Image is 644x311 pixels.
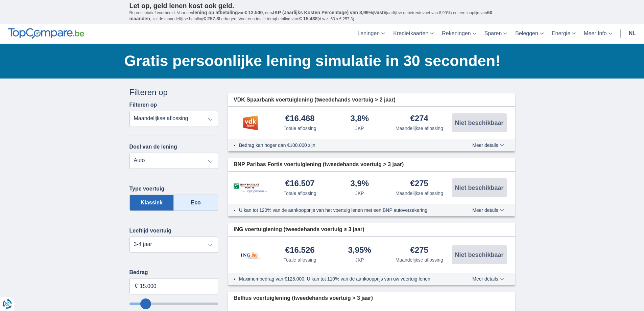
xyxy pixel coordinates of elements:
img: product.pl.alt ING [234,243,267,266]
button: Meer details [467,276,509,282]
label: Type voertuig [129,186,165,192]
span: Niet beschikbaar [455,185,503,191]
div: Totale aflossing [284,190,316,197]
span: BNP Paribas Fortis voertuiglening (tweedehands voertuig > 3 jaar) [234,161,404,169]
div: €16.526 [285,246,315,255]
li: U kan tot 120% van de aankoopprijs van het voertuig lenen met een BNP autoverzekering [239,207,448,214]
div: 3,9% [350,179,369,188]
div: 3,8% [350,114,369,124]
div: €274 [410,114,428,124]
span: € [135,282,138,290]
span: lening op afbetaling [193,10,238,15]
div: JKP [355,257,364,263]
span: JKP (Jaarlijks Kosten Percentage) van 8,99% [272,10,373,15]
button: Meer details [467,207,509,213]
span: € 15.438 [299,16,318,21]
img: TopCompare [8,28,84,39]
span: € 12.500 [244,10,263,15]
span: Meer details [472,208,504,213]
label: Filteren op [129,102,157,108]
a: Rekeningen [438,24,480,44]
span: vaste [374,10,386,15]
div: €16.507 [285,179,315,188]
div: Maandelijkse aflossing [396,257,443,263]
input: wantToBorrow [129,303,218,305]
li: Maximumbedrag van €125.000; U kan tot 110% van de aankoopprijs van uw voertuig lenen [239,275,448,282]
span: Niet beschikbaar [455,120,503,126]
div: €275 [410,246,428,255]
button: Niet beschikbaar [452,245,507,264]
div: Maandelijkse aflossing [396,190,443,197]
div: JKP [355,190,364,197]
span: 60 maanden [129,10,493,21]
label: Doel van de lening [129,144,177,150]
span: Meer details [472,276,504,281]
span: ING voertuiglening (tweedehands voertuig ≥ 3 jaar) [234,226,364,234]
li: Bedrag kan hoger dan €100.000 zijn [239,142,448,149]
span: Niet beschikbaar [455,252,503,258]
label: Eco [174,195,218,211]
button: Niet beschikbaar [452,178,507,197]
div: Maandelijkse aflossing [396,125,443,132]
div: 3,95% [348,246,371,255]
div: €16.468 [285,114,315,124]
a: nl [625,24,640,44]
img: product.pl.alt BNP Paribas Fortis [234,183,267,193]
label: Leeftijd voertuig [129,228,171,234]
h1: Gratis persoonlijke lening simulatie in 30 seconden! [124,50,515,71]
img: product.pl.alt VDK bank [234,114,267,131]
span: Meer details [472,143,504,148]
p: Let op, geld lenen kost ook geld. [129,2,515,10]
div: Totale aflossing [284,257,316,263]
a: Meer Info [580,24,616,44]
button: Niet beschikbaar [452,113,507,132]
div: €275 [410,179,428,188]
a: Kredietkaarten [389,24,438,44]
span: VDK Spaarbank voertuiglening (tweedehands voertuig > 2 jaar) [234,96,396,104]
a: Sparen [480,24,511,44]
div: JKP [355,125,364,132]
label: Bedrag [129,269,218,275]
p: Representatief voorbeeld: Voor een van , een ( jaarlijkse debetrentevoet van 8,99%) en een loopti... [129,10,515,22]
a: Leningen [353,24,389,44]
span: € 257,3 [203,16,219,21]
span: Belfius voertuiglening (tweedehands voertuig > 3 jaar) [234,294,373,302]
a: Beleggen [511,24,548,44]
label: Klassiek [129,195,174,211]
div: Totale aflossing [284,125,316,132]
button: Meer details [467,142,509,148]
a: Energie [548,24,580,44]
div: Filteren op [129,87,218,98]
